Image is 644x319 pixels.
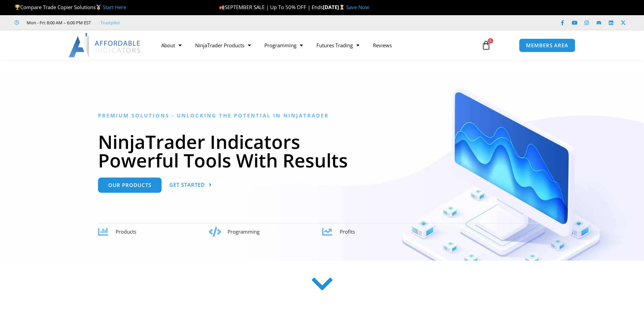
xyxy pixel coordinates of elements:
span: 0 [488,38,493,44]
h6: Premium Solutions - Unlocking the Potential in NinjaTrader [98,112,546,119]
a: Reviews [366,37,399,53]
h1: NinjaTrader Indicators Powerful Tools With Results [98,132,546,169]
nav: Menu [154,37,474,53]
a: Futures Trading [310,37,366,53]
a: Start Here [103,4,126,10]
a: Programming [258,37,310,53]
a: NinjaTrader Products [188,37,258,53]
span: Programming [228,228,260,235]
span: Products [116,228,136,235]
img: 🥇 [96,5,101,10]
span: Our Products [108,183,151,188]
a: 0 [471,35,501,55]
img: ⌛ [339,5,344,10]
span: Get Started [169,182,205,187]
span: Mon - Fri: 8:00 AM – 6:00 PM EST [25,19,91,27]
img: LogoAI | Affordable Indicators – NinjaTrader [69,33,141,57]
a: About [154,37,188,53]
img: 🍂 [219,5,224,10]
span: Compare Trade Copier Solutions [15,4,126,10]
span: SEPTEMBER SALE | Up To 50% OFF | Ends [219,4,323,10]
a: Our Products [98,178,162,193]
strong: [DATE] [323,4,346,10]
span: Profits [340,228,355,235]
img: 🏆 [15,5,20,10]
span: MEMBERS AREA [526,43,568,48]
a: MEMBERS AREA [519,38,575,52]
a: Save Now [346,4,369,10]
a: Get Started [169,178,212,193]
a: Trustpilot [100,19,120,27]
